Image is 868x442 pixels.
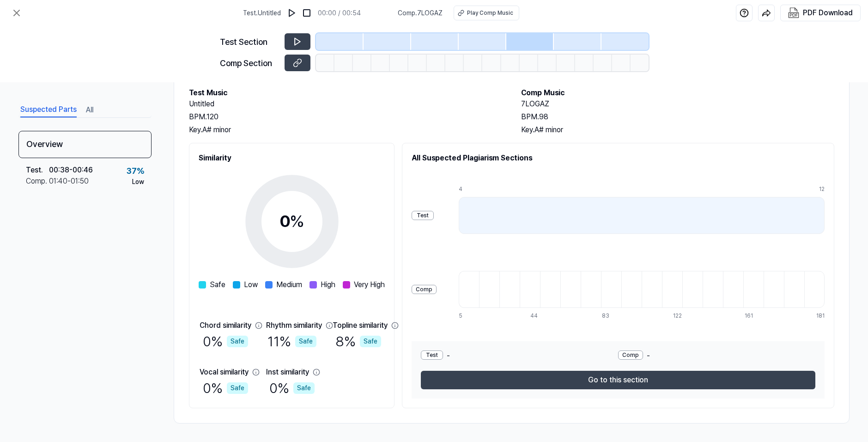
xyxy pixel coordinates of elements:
[26,165,49,176] div: Test .
[459,312,479,320] div: 5
[203,331,248,352] div: 0 %
[220,36,279,48] div: Test Section
[602,312,622,320] div: 83
[786,5,855,21] button: PDF Download
[673,312,693,320] div: 122
[189,111,503,123] div: BPM. 120
[459,185,819,193] div: 4
[189,87,503,98] h2: Test Music
[740,8,749,18] img: help
[454,6,519,20] button: Play Comp Music
[279,209,304,234] div: 0
[421,371,815,389] button: Go to this section
[318,8,361,18] div: 00:00 / 00:54
[335,331,381,352] div: 8 %
[412,211,434,220] div: Test
[269,378,315,399] div: 0 %
[788,7,799,18] img: PDF Download
[421,350,618,362] div: -
[333,320,388,331] div: Topline similarity
[530,312,551,320] div: 44
[321,279,335,290] span: High
[189,124,503,135] div: Key. A# minor
[302,8,311,18] img: stop
[266,320,322,331] div: Rhythm similarity
[26,176,49,187] div: Comp .
[521,124,835,135] div: Key. A# minor
[200,320,251,331] div: Chord similarity
[295,336,316,347] div: Safe
[132,177,144,187] div: Low
[200,367,249,378] div: Vocal similarity
[220,57,279,69] div: Comp Section
[290,211,304,231] span: %
[20,103,77,117] button: Suspected Parts
[521,98,835,110] h2: 7LOGAZ
[244,279,258,290] span: Low
[412,153,825,164] h2: All Suspected Plagiarism Sections
[398,8,443,18] span: Comp . 7LOGAZ
[199,153,385,164] h2: Similarity
[49,165,93,176] div: 00:38 - 00:46
[421,350,443,360] div: Test
[745,312,765,320] div: 161
[467,9,513,17] div: Play Comp Music
[266,367,309,378] div: Inst similarity
[18,131,152,158] div: Overview
[127,165,144,177] div: 37 %
[287,8,297,18] img: play
[819,185,825,193] div: 12
[762,8,771,18] img: share
[267,331,316,352] div: 11 %
[227,336,248,347] div: Safe
[243,8,281,18] span: Test . Untitled
[276,279,302,290] span: Medium
[521,87,835,98] h2: Comp Music
[412,285,437,294] div: Comp
[227,382,248,394] div: Safe
[203,378,248,399] div: 0 %
[86,103,93,117] button: All
[360,336,381,347] div: Safe
[618,350,643,360] div: Comp
[189,98,503,110] h2: Untitled
[816,312,825,320] div: 181
[618,350,815,362] div: -
[354,279,385,290] span: Very High
[210,279,225,290] span: Safe
[803,7,853,19] div: PDF Download
[293,382,315,394] div: Safe
[521,111,835,123] div: BPM. 98
[49,176,89,187] div: 01:40 - 01:50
